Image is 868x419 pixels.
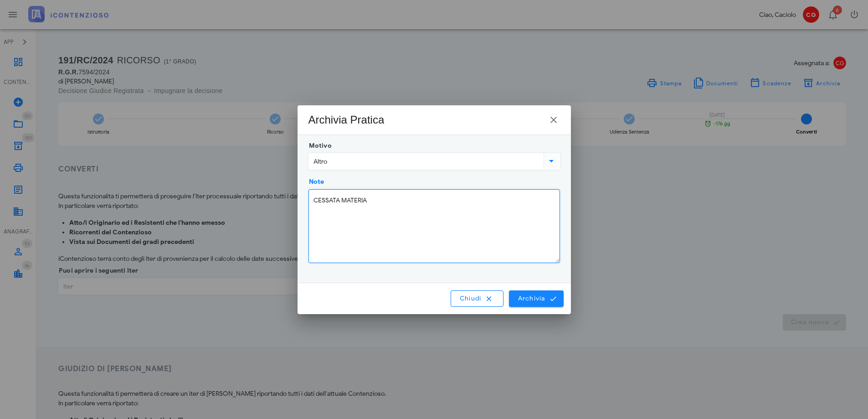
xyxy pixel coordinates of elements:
[306,177,324,186] label: Note
[517,295,555,303] span: Archivia
[459,295,495,303] span: Chiudi
[509,290,563,307] button: Archivia
[306,141,332,150] label: Motivo
[451,290,504,307] button: Chiudi
[308,113,385,127] div: Archivia Pratica
[309,154,542,169] input: Motivo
